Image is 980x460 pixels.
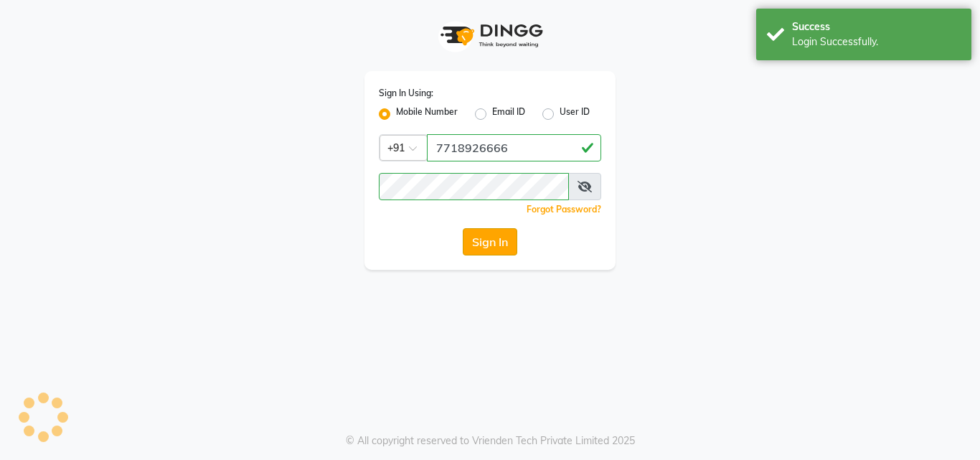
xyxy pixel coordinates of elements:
a: Forgot Password? [527,204,601,215]
input: Username [427,134,601,161]
label: Email ID [492,105,525,123]
label: Mobile Number [396,105,458,123]
label: Sign In Using: [379,87,433,100]
input: Username [379,173,569,200]
div: Login Successfully. [792,34,961,50]
label: User ID [560,105,590,123]
button: Sign In [463,228,517,255]
img: logo1.svg [433,14,547,57]
div: Success [792,19,961,34]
